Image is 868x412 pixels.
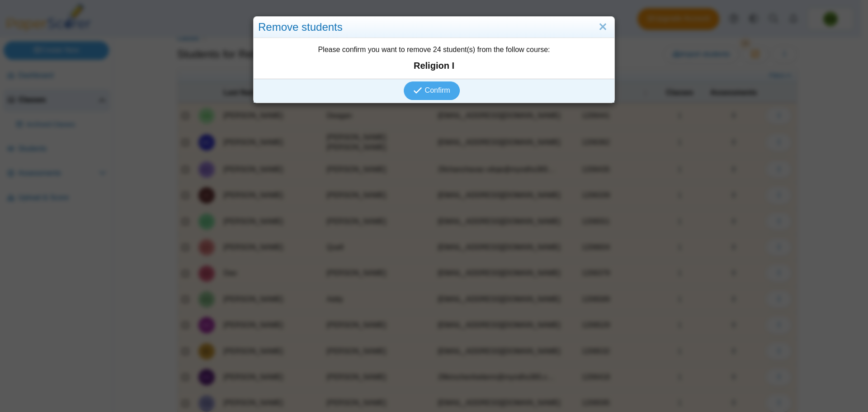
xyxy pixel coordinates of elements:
span: Confirm [425,86,450,94]
div: Please confirm you want to remove 24 student(s) from the follow course: [254,38,614,79]
div: Remove students [254,17,614,38]
strong: Religion I [258,59,610,72]
a: Close [596,19,610,35]
button: Confirm [404,81,459,99]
